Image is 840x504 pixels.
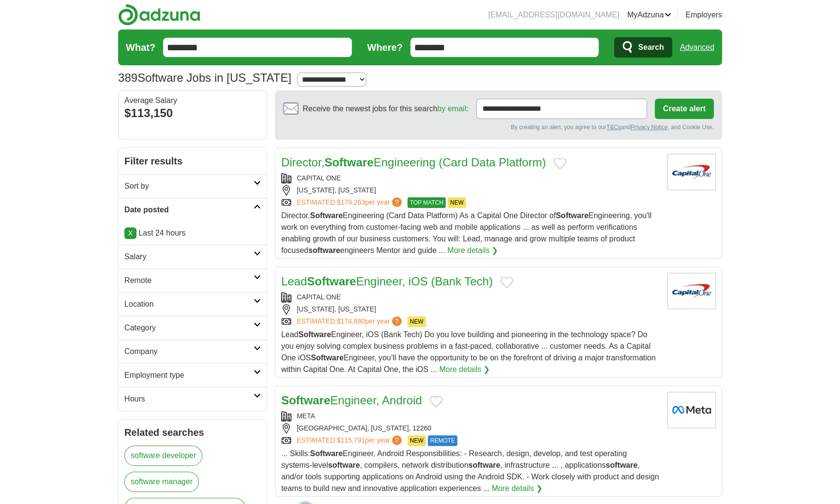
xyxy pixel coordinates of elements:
div: $113,150 [124,104,261,122]
strong: software [605,461,637,469]
div: [US_STATE], [US_STATE] [281,304,660,314]
a: SoftwareEngineer, Android [281,394,422,407]
button: Create alert [655,99,714,119]
span: ? [392,435,402,445]
img: Capital One logo [667,273,716,309]
a: Remote [119,268,267,292]
img: Meta logo [667,392,716,428]
img: Capital One logo [667,154,716,190]
h2: Salary [124,251,254,263]
a: T&Cs [606,124,621,131]
h2: Remote [124,275,254,286]
a: Privacy Notice [630,124,668,131]
strong: Software [299,330,331,339]
a: ESTIMATED:$115,791per year? [297,435,404,446]
span: NEW [407,316,426,327]
span: ? [392,197,402,207]
span: Director, Engineering (Card Data Platform) As a Capital One Director of Engineering, you'll work ... [281,211,651,254]
p: Last 24 hours [124,227,261,239]
a: CAPITAL ONE [297,174,341,182]
a: More details ❯ [447,245,498,256]
a: Employers [685,9,722,21]
strong: Software [311,354,344,362]
div: By creating an alert, you agree to our and , and Cookie Use. [283,123,714,132]
h2: Related searches [124,425,261,440]
strong: Software [310,211,343,220]
strong: Software [307,275,356,288]
button: Add to favorite jobs [554,158,566,169]
button: Add to favorite jobs [500,277,513,288]
strong: Software [555,211,588,220]
a: Category [119,316,267,340]
span: NEW [448,197,466,208]
span: ? [392,316,402,326]
h2: Category [124,322,254,334]
a: Director,SoftwareEngineering (Card Data Platform) [281,156,546,169]
a: X [124,227,136,239]
a: Company [119,340,267,363]
strong: software [328,461,360,469]
a: software developer [124,445,202,466]
h2: Company [124,346,254,357]
span: $179,263 [337,198,365,206]
h1: Software Jobs in [US_STATE] [118,71,291,84]
img: Adzuna logo [118,4,200,26]
a: by email [437,104,466,113]
div: Average Salary [124,97,261,104]
span: TOP MATCH [407,197,446,208]
a: Sort by [119,174,267,198]
a: More details ❯ [492,483,542,494]
span: REMOTE [428,435,457,446]
span: NEW [407,435,426,446]
label: What? [126,40,155,55]
strong: software [308,246,340,254]
a: LeadSoftwareEngineer, iOS (Bank Tech) [281,275,493,288]
span: Search [638,38,663,57]
button: Search [614,37,672,58]
h2: Filter results [119,148,267,174]
label: Where? [367,40,403,55]
strong: Software [281,394,330,407]
strong: Software [310,449,343,458]
a: More details ❯ [439,364,490,375]
strong: software [468,461,500,469]
span: ... Skills: Engineer, Android Responsibilities: - Research, design, develop, and test operating s... [281,449,659,492]
a: Salary [119,245,267,268]
h2: Date posted [124,204,254,216]
h2: Employment type [124,370,254,381]
div: [US_STATE], [US_STATE] [281,185,660,195]
h2: Hours [124,393,254,405]
div: [GEOGRAPHIC_DATA], [US_STATE], 12260 [281,423,660,433]
a: software manager [124,472,199,492]
span: $115,791 [337,436,365,444]
a: Employment type [119,363,267,387]
button: Add to favorite jobs [430,396,442,407]
span: 389 [118,69,137,87]
span: Lead Engineer, iOS (Bank Tech) Do you love building and pioneering in the technology space? Do yo... [281,330,656,373]
h2: Location [124,298,254,310]
a: CAPITAL ONE [297,293,341,301]
span: Receive the newest jobs for this search : [302,103,468,115]
a: META [297,412,315,420]
h2: Sort by [124,180,254,192]
a: Date posted [119,198,267,222]
a: Advanced [680,38,714,57]
a: MyAdzuna [627,9,672,21]
a: Location [119,292,267,316]
a: Hours [119,387,267,411]
strong: Software [324,156,373,169]
li: [EMAIL_ADDRESS][DOMAIN_NAME] [488,9,619,21]
span: $174,880 [337,317,365,325]
a: ESTIMATED:$179,263per year? [297,197,404,208]
a: ESTIMATED:$174,880per year? [297,316,404,327]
